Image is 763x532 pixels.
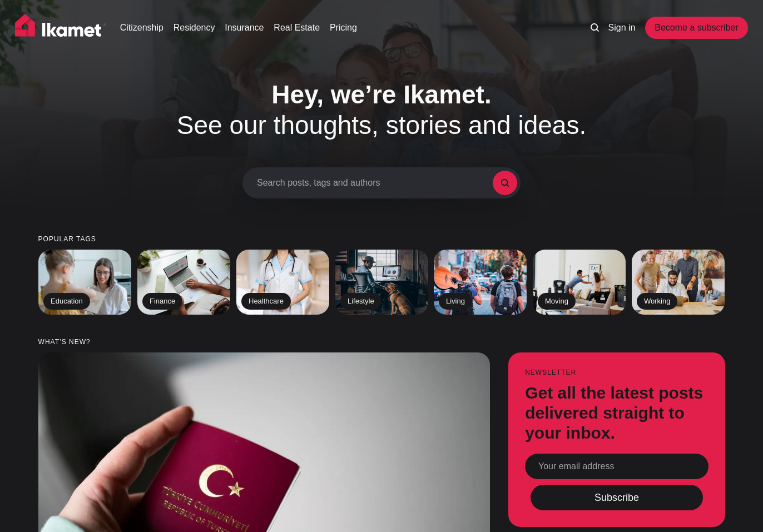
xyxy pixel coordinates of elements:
[271,80,491,109] span: Hey, we’re Ikamet.
[608,21,636,34] a: Sign in
[531,485,703,510] button: Subscribe
[236,250,329,315] a: Healthcare
[525,383,708,443] h3: Get all the latest posts delivered straight to your inbox.
[43,293,90,310] h2: Education
[225,21,264,34] a: Insurance
[15,14,106,42] img: Ikamet home
[257,177,493,188] span: Search posts, tags and authors
[525,369,708,376] small: Newsletter
[38,339,725,346] small: What’s new?
[142,293,182,310] h2: Finance
[38,250,131,315] a: Education
[38,236,725,243] small: Popular tags
[241,293,291,310] h2: Healthcare
[439,293,472,310] h2: Living
[120,21,163,34] a: Citizenship
[274,21,320,34] a: Real Estate
[330,21,357,34] a: Pricing
[174,21,215,34] a: Residency
[525,454,708,479] input: Your email address
[637,293,677,310] h2: Working
[137,250,230,315] a: Finance
[645,17,747,39] a: Become a subscriber
[533,250,626,315] a: Moving
[538,293,576,310] h2: Moving
[335,250,428,315] a: Lifestyle
[145,79,618,141] h1: See our thoughts, stories and ideas.
[340,293,381,310] h2: Lifestyle
[434,250,527,315] a: Living
[632,250,725,315] a: Working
